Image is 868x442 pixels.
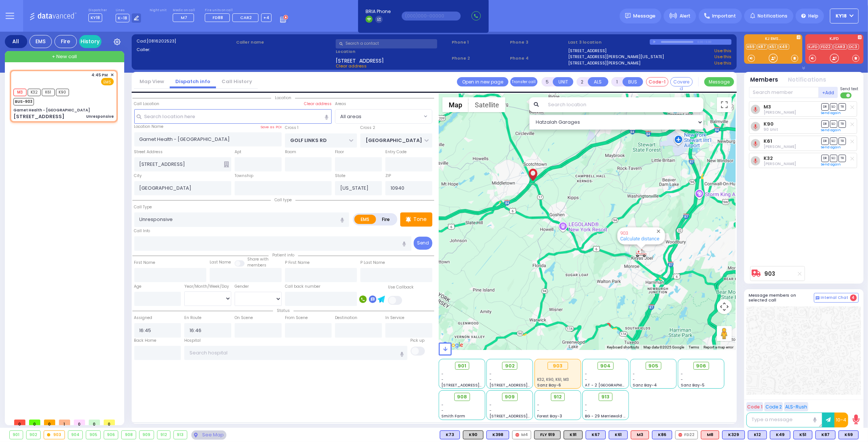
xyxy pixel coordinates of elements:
span: EMS [101,78,114,85]
span: K61 [42,89,55,96]
span: - [442,377,444,382]
span: [STREET_ADDRESS][PERSON_NAME] [489,382,560,388]
div: K12 [748,430,767,439]
div: 912 [157,431,170,439]
span: Location [271,95,295,101]
input: Search member [749,87,819,98]
label: Fire [376,215,397,224]
span: [STREET_ADDRESS][PERSON_NAME] [489,413,560,419]
label: Township [235,173,253,179]
span: [STREET_ADDRESS] [336,57,384,63]
span: K32 [28,89,41,96]
span: - [442,402,444,408]
span: All areas [335,110,422,123]
span: K90 [56,89,69,96]
span: - [537,402,539,408]
button: Drag Pegman onto the map to open Street View [717,326,732,341]
div: FD22 [675,430,698,439]
img: Google [441,340,465,350]
span: K32, K90, K61, M3 [537,377,569,382]
label: KJFD [805,37,864,42]
div: K87 [815,430,836,439]
button: +Add [819,87,838,98]
div: 902 [26,431,41,439]
button: BUS [623,77,643,86]
div: ALS [631,430,649,439]
button: Send [414,237,432,250]
div: 904 [68,431,83,439]
div: K69 [839,430,859,439]
div: Fire [54,35,77,48]
label: From Scene [285,315,308,321]
span: TR [839,120,846,127]
div: K86 [652,430,672,439]
label: Fire units on call [205,8,272,13]
span: All areas [335,109,432,123]
div: All [5,35,27,48]
a: 903 [764,271,775,277]
div: BLS [722,430,745,439]
span: 909 [505,393,515,401]
label: Destination [335,315,357,321]
span: TR [839,138,846,145]
a: K49 [778,44,789,50]
span: Important [712,13,736,19]
a: K69 [746,44,756,50]
span: Phone 3 [510,39,565,45]
span: M3 [13,89,26,96]
p: Tone [413,215,427,223]
span: Notifications [758,13,787,19]
img: Logo [29,11,79,20]
label: Apt [235,149,241,155]
span: 0 [44,420,55,425]
span: M7 [181,15,187,20]
button: Show street map [442,97,469,112]
span: Call type [271,197,295,203]
a: 903 [620,230,628,236]
a: [STREET_ADDRESS][PERSON_NAME][US_STATE] [568,54,664,60]
div: Year/Month/Week/Day [184,284,231,290]
input: Search location here [134,109,332,123]
span: SO [830,155,837,162]
label: Turn off text [840,92,852,99]
a: Send again [821,162,841,167]
label: City [134,173,142,179]
span: 0 [29,420,40,425]
div: K329 [722,430,745,439]
span: Alert [680,13,690,19]
a: K90 [764,121,774,127]
label: Last Name [210,259,231,265]
a: [STREET_ADDRESS][PERSON_NAME] [568,60,640,66]
img: message.svg [625,13,631,19]
button: Show satellite imagery [469,97,505,112]
span: DR [821,120,829,127]
button: Close [655,228,662,235]
div: 908 [122,431,136,439]
span: members [247,262,266,268]
a: Send again [821,111,841,115]
div: M3 [631,430,649,439]
span: Patient info [269,252,298,258]
label: State [335,173,345,179]
div: See map [191,430,226,440]
div: Garnet Health - [GEOGRAPHIC_DATA] [13,107,90,113]
span: BUS-903 [13,98,34,105]
span: Phone 2 [452,55,507,61]
span: - [489,377,492,382]
div: K90 [463,430,483,439]
div: BLS [770,430,790,439]
label: Last 3 location [568,39,650,45]
button: Code 1 [746,402,763,411]
label: EMS [354,215,376,224]
label: Back Home [134,338,157,344]
a: M3 [764,104,771,110]
a: K32 [764,155,773,161]
div: BLS [815,430,836,439]
span: - [633,377,635,382]
span: Phone 1 [452,39,507,45]
span: + New call [52,53,77,60]
label: Night unit [150,8,166,13]
button: Code 2 [764,402,783,411]
span: Moses Witriol [764,161,796,167]
span: All areas [340,113,361,120]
